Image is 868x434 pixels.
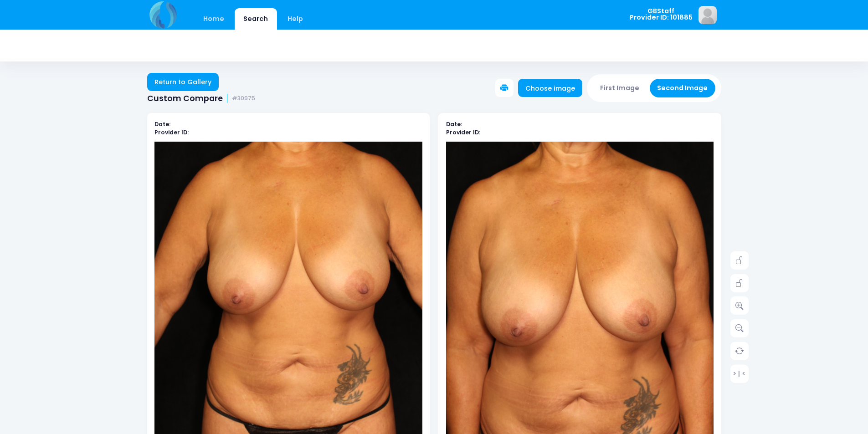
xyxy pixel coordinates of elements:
b: Provider ID: [154,128,189,136]
b: Date: [446,120,462,128]
a: Help [278,8,312,30]
button: First Image [593,79,647,97]
small: #30975 [232,95,255,102]
a: Choose image [518,79,583,97]
b: Provider ID: [446,128,480,136]
span: GBStaff Provider ID: 101885 [630,8,693,21]
button: Second Image [650,79,715,97]
b: Date: [154,120,170,128]
a: Return to Gallery [147,73,219,91]
a: > | < [730,364,749,383]
span: Custom Compare [147,94,223,103]
a: Search [235,8,277,30]
a: Home [195,8,233,30]
img: image [699,6,717,24]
